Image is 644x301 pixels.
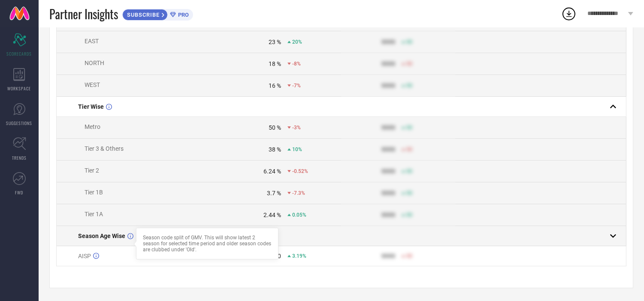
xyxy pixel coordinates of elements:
[12,155,27,161] span: TRENDS
[123,12,162,18] span: SUBSCRIBE
[292,146,302,152] span: 10%
[381,82,395,89] div: 9999
[85,81,100,88] span: WEST
[381,253,395,259] div: 9999
[381,190,395,197] div: 9999
[292,125,301,131] span: -3%
[406,125,412,131] span: 50
[292,83,301,89] span: -7%
[8,85,31,92] span: WORKSPACE
[85,211,103,218] span: Tier 1A
[381,60,395,67] div: 9999
[85,145,124,152] span: Tier 3 & Others
[292,190,305,196] span: -7.3%
[381,212,395,218] div: 9999
[406,146,412,152] span: 50
[381,39,395,45] div: 9999
[292,168,308,174] span: -0.52%
[85,189,103,196] span: Tier 1B
[49,5,118,23] span: Partner Insights
[406,168,412,174] span: 50
[406,83,412,89] span: 50
[292,212,306,218] span: 0.05%
[406,190,412,196] span: 50
[269,124,281,131] div: 50 %
[6,120,33,126] span: SUGGESTIONS
[269,60,281,67] div: 18 %
[263,168,281,175] div: 6.24 %
[381,146,395,153] div: 9999
[292,61,301,67] span: -8%
[7,51,32,57] span: SCORECARDS
[381,124,395,131] div: 9999
[143,235,272,253] div: Season code split of GMV. This will show latest 2 season for selected time period and older seaso...
[292,39,302,45] span: 20%
[85,60,104,66] span: NORTH
[78,253,91,259] span: AISP
[406,61,412,67] span: 50
[269,39,281,45] div: 23 %
[406,39,412,45] span: 50
[85,167,99,174] span: Tier 2
[269,82,281,89] div: 16 %
[381,168,395,175] div: 9999
[176,12,189,18] span: PRO
[78,232,125,239] span: Season Age Wise
[85,38,99,45] span: EAST
[406,253,412,259] span: 50
[269,146,281,153] div: 38 %
[292,253,306,259] span: 3.19%
[267,190,281,197] div: 3.7 %
[15,189,24,196] span: FWD
[263,212,281,218] div: 2.44 %
[85,123,100,130] span: Metro
[78,103,104,110] span: Tier Wise
[406,212,412,218] span: 50
[122,7,193,21] a: SUBSCRIBEPRO
[561,6,577,21] div: Open download list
